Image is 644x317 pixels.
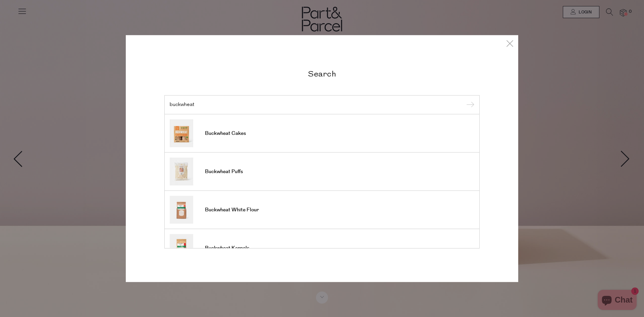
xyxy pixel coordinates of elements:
[170,119,474,147] a: Buckwheat Cakes
[170,102,474,107] input: Search
[164,68,480,78] h2: Search
[170,196,193,224] img: Buckwheat White Flour
[170,158,193,186] img: Buckwheat Puffs
[170,158,474,186] a: Buckwheat Puffs
[170,234,474,262] a: Buckwheat Kernels
[205,245,249,252] span: Buckwheat Kernels
[205,130,246,137] span: Buckwheat Cakes
[170,234,193,262] img: Buckwheat Kernels
[170,119,193,147] img: Buckwheat Cakes
[205,168,243,175] span: Buckwheat Puffs
[205,207,259,213] span: Buckwheat White Flour
[170,196,474,224] a: Buckwheat White Flour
